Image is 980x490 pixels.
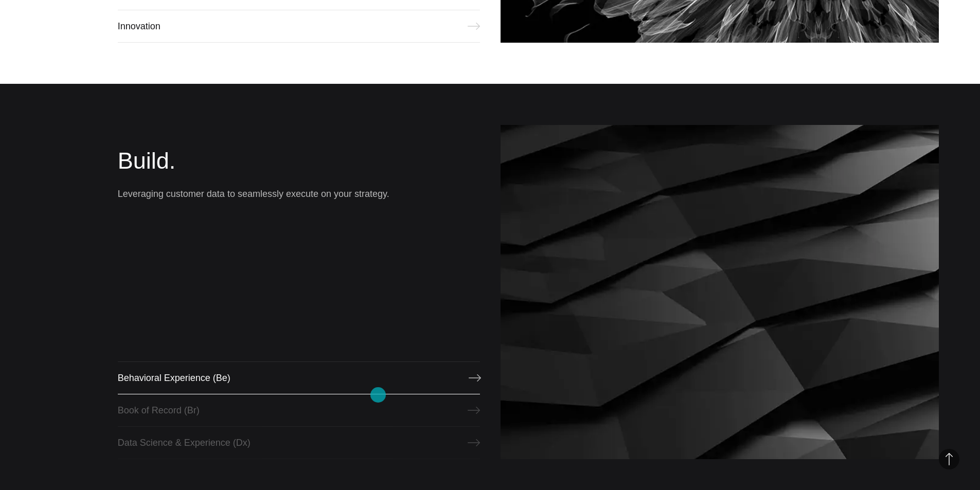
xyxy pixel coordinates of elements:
h2: Build. [118,146,480,176]
a: Behavioral Experience (Be) [118,361,480,394]
a: Data Science & Experience (Dx) [118,426,480,459]
a: Innovation [118,10,480,43]
p: Leveraging customer data to seamlessly execute on your strategy. [118,187,480,201]
button: Back to Top [939,449,959,469]
a: Book of Record (Br) [118,394,480,427]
